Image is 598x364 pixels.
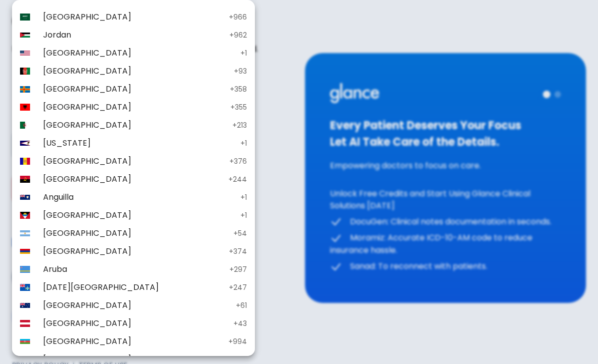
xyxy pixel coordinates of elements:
img: Anguilla [20,195,30,200]
p: + 994 [228,336,247,346]
span: [GEOGRAPHIC_DATA] [43,101,225,113]
p: + 93 [234,66,247,76]
span: [GEOGRAPHIC_DATA] [43,245,224,257]
p: + 376 [229,156,247,166]
img: Antigua & Barbuda [20,212,30,219]
span: [GEOGRAPHIC_DATA] [43,299,231,311]
span: [GEOGRAPHIC_DATA] [43,209,235,221]
img: Saudi Arabia [20,14,30,21]
span: Aruba [43,263,224,275]
span: [GEOGRAPHIC_DATA] [43,155,224,167]
p: + 358 [230,84,247,94]
p: + 966 [229,12,247,22]
img: Algeria [20,122,30,129]
span: [GEOGRAPHIC_DATA] [43,47,235,59]
img: Azerbaijan [20,339,30,344]
img: United States [20,51,30,56]
span: Jordan [43,29,224,41]
img: Ascension Island [20,284,30,290]
img: Angola [20,176,30,183]
span: [GEOGRAPHIC_DATA] [43,317,228,329]
span: [GEOGRAPHIC_DATA] [43,119,227,131]
span: [GEOGRAPHIC_DATA] [43,65,229,77]
img: Åland Islands [20,86,30,93]
span: [GEOGRAPHIC_DATA] [43,227,228,239]
p: + 1 [240,210,247,220]
span: [GEOGRAPHIC_DATA] [43,335,223,347]
p: + 61 [236,300,247,310]
img: Aruba [20,266,30,273]
span: [GEOGRAPHIC_DATA] [43,173,223,185]
p: + 247 [229,282,247,292]
img: Jordan [20,33,30,38]
p: + 43 [233,318,247,328]
p: + 1 [240,192,247,202]
img: American Samoa [20,141,30,146]
span: [DATE][GEOGRAPHIC_DATA] [43,281,224,293]
img: Australia [20,303,30,308]
img: Afghanistan [20,68,30,75]
span: Anguilla [43,191,235,203]
p: + 244 [228,174,247,184]
p: + 355 [230,102,247,112]
p: + 374 [229,246,247,256]
img: Austria [20,320,30,327]
p: + 54 [233,228,247,238]
img: Andorra [20,158,30,165]
img: Argentina [20,230,30,237]
p: + 962 [229,30,247,40]
p: + 1 [240,48,247,58]
span: [GEOGRAPHIC_DATA] [43,83,225,95]
img: Albania [20,104,30,111]
span: [GEOGRAPHIC_DATA] [43,11,224,23]
p: + 297 [229,264,247,274]
p: + 1 [240,138,247,148]
img: Armenia [20,249,30,254]
p: + 213 [232,120,247,130]
span: [US_STATE] [43,137,235,149]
